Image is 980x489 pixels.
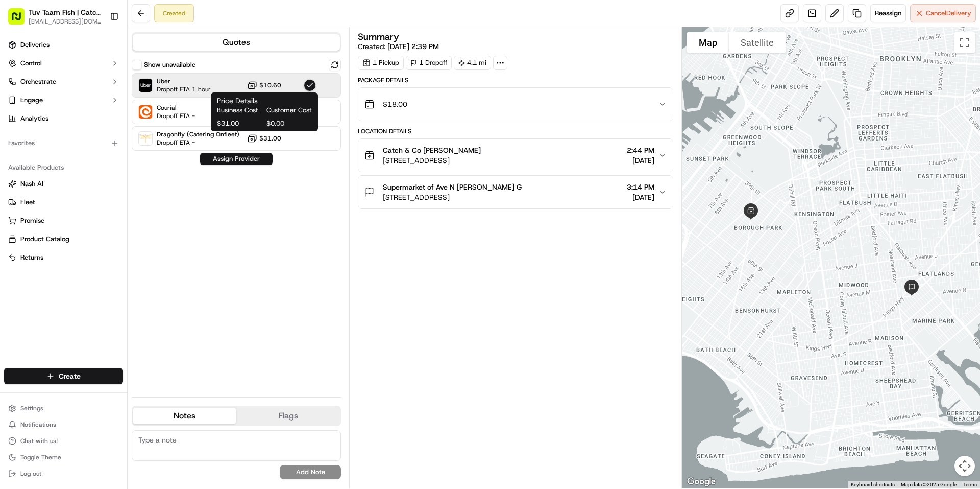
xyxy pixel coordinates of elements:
span: Map data ©2025 Google [901,482,957,487]
input: Got a question? Start typing here... [27,66,184,77]
span: Dropoff ETA 1 hour [157,85,211,94]
label: Show unavailable [144,60,195,69]
span: Chat with us! [20,437,58,445]
div: 4.1 mi [454,56,491,70]
a: Fleet [8,198,119,207]
span: [STREET_ADDRESS] [383,192,522,202]
button: Start new chat [174,101,186,113]
button: Chat with us! [4,434,123,448]
h1: Price Details [217,96,312,106]
div: Available Products [4,159,123,176]
span: $18.00 [383,99,407,109]
span: Control [20,59,42,68]
span: Reassign [875,9,901,18]
button: Notes [133,408,236,424]
span: $0.00 [266,119,312,128]
div: Favorites [4,135,123,151]
span: Orchestrate [20,77,56,86]
a: Product Catalog [8,235,119,244]
span: Knowledge Base [20,148,78,158]
button: $31.00 [247,133,281,144]
button: Flags [236,408,340,424]
span: Fleet [20,198,35,207]
button: Log out [4,467,123,481]
span: Business Cost [217,106,262,115]
img: Nash [10,10,31,31]
span: Pylon [102,173,124,181]
span: [DATE] [627,155,654,166]
a: 💻API Documentation [82,144,168,162]
span: Engage [20,96,43,105]
span: Uber [157,77,211,85]
div: We're available if you need us! [35,108,129,116]
button: Fleet [4,194,123,211]
a: Deliveries [4,37,123,53]
span: Create [59,371,81,381]
button: Keyboard shortcuts [851,481,895,488]
div: Start new chat [35,98,167,108]
span: Nash AI [20,179,43,189]
button: Nash AI [4,176,123,192]
span: Dropoff ETA - [157,112,195,120]
button: $10.60 [247,80,281,90]
span: Catch & Co [PERSON_NAME] [383,145,481,155]
span: API Documentation [96,148,164,158]
span: Toggle Theme [20,453,61,461]
span: [STREET_ADDRESS] [383,155,481,166]
button: Settings [4,401,123,415]
span: Deliveries [20,40,50,50]
a: Nash AI [8,179,119,189]
img: Uber [139,79,152,92]
span: Log out [20,470,41,478]
button: Toggle fullscreen view [954,32,975,53]
button: Tuv Taam Fish | Catch & Co.[EMAIL_ADDRESS][DOMAIN_NAME] [4,4,106,29]
button: Product Catalog [4,231,123,247]
span: [DATE] 2:39 PM [387,42,439,51]
div: 📗 [10,149,18,157]
button: Notifications [4,417,123,432]
button: Orchestrate [4,74,123,90]
span: Customer Cost [266,106,312,115]
div: 1 Dropoff [406,56,452,70]
span: [DATE] [627,192,654,202]
span: Created: [358,41,439,52]
button: Tuv Taam Fish | Catch & Co. [29,7,102,17]
span: Product Catalog [20,235,69,244]
button: Returns [4,249,123,266]
span: $10.60 [259,81,281,89]
a: 📗Knowledge Base [6,144,82,162]
button: Control [4,55,123,72]
button: Show street map [687,32,729,53]
h3: Summary [358,32,399,41]
span: 3:14 PM [627,182,654,192]
div: 💻 [86,149,94,157]
button: CancelDelivery [910,4,976,22]
span: Courial [157,104,195,112]
span: Cancel Delivery [926,9,971,18]
button: Show satellite imagery [729,32,786,53]
span: $31.00 [217,119,262,128]
img: 1736555255976-a54dd68f-1ca7-489b-9aae-adbdc363a1c4 [10,98,29,116]
button: [EMAIL_ADDRESS][DOMAIN_NAME] [29,17,102,26]
span: $31.00 [259,134,281,143]
button: Engage [4,92,123,108]
a: Analytics [4,110,123,127]
a: Returns [8,253,119,262]
div: Package Details [358,76,673,84]
span: Returns [20,253,43,262]
button: Reassign [870,4,906,22]
span: Supermarket of Ave N [PERSON_NAME] G [383,182,522,192]
img: Google [684,475,718,488]
img: Courial [139,105,152,119]
button: Catch & Co [PERSON_NAME][STREET_ADDRESS]2:44 PM[DATE] [358,139,672,172]
button: $18.00 [358,88,672,121]
button: Assign Provider [200,153,273,165]
button: Map camera controls [954,456,975,476]
span: Dragonfly (Catering Onfleet) [157,130,239,138]
span: Promise [20,216,44,225]
a: Promise [8,216,119,225]
span: Settings [20,404,43,412]
span: Dropoff ETA - [157,138,228,147]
